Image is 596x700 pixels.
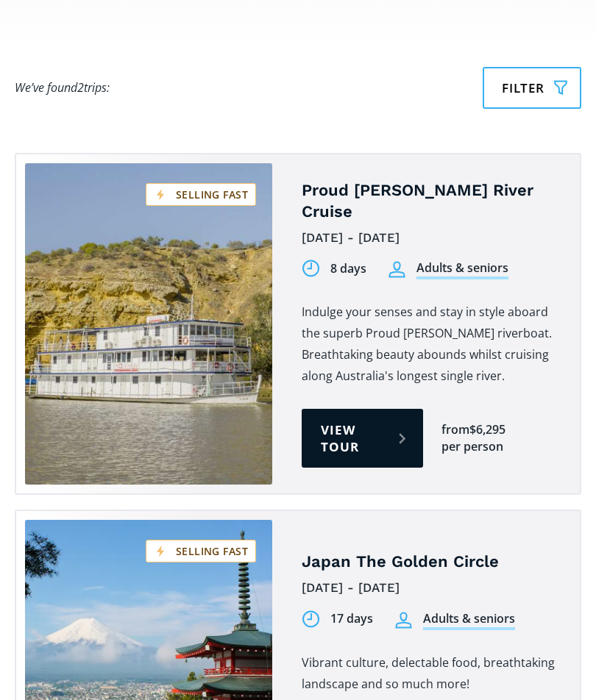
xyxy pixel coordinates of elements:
span: 2 [77,80,84,96]
div: We’ve found trips: [15,78,110,99]
div: 8 [330,261,337,278]
div: [DATE] - [DATE] [302,227,558,250]
div: Adults & seniors [416,260,508,280]
div: 17 [330,611,344,628]
a: View tour [302,410,423,468]
h4: Japan The Golden Circle [302,552,558,574]
div: days [340,261,366,278]
div: days [347,611,373,628]
div: from [441,422,469,439]
p: Vibrant culture, delectable food, breathtaking landscape and so much more! [302,653,558,696]
div: per person [441,439,503,456]
div: $6,295 [469,422,505,439]
h4: Proud [PERSON_NAME] River Cruise [302,181,558,223]
a: Filter [483,68,581,110]
div: [DATE] - [DATE] [302,577,558,600]
p: Indulge your senses and stay in style aboard the superb Proud [PERSON_NAME] riverboat. Breathtaki... [302,302,558,387]
div: Adults & seniors [423,611,515,631]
